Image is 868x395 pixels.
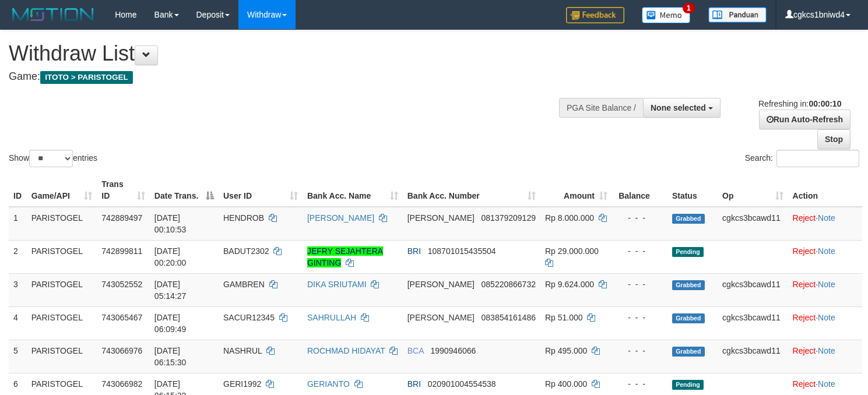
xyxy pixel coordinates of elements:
td: · [788,340,862,373]
span: Copy 108701015435504 to clipboard [428,246,496,256]
span: BADUT2302 [223,246,269,256]
span: Grabbed [672,280,705,290]
span: NASHRUL [223,346,262,355]
td: · [788,240,862,273]
a: Reject [793,246,816,256]
span: 743065467 [101,313,142,322]
button: None selected [643,98,721,118]
td: cgkcs3bcawd11 [718,273,788,306]
div: - - - [617,278,663,290]
a: Reject [793,346,816,355]
a: Note [818,379,835,389]
input: Search: [776,150,859,167]
th: Action [788,174,862,207]
strong: 00:00:10 [809,99,841,108]
a: Note [818,346,835,355]
a: Reject [793,213,816,223]
th: User ID: activate to sort column ascending [219,174,303,207]
td: PARISTOGEL [27,340,97,373]
span: [DATE] 00:10:53 [154,213,187,234]
span: BCA [407,346,424,355]
th: Game/API: activate to sort column ascending [27,174,97,207]
td: PARISTOGEL [27,306,97,340]
td: PARISTOGEL [27,240,97,273]
a: DIKA SRIUTAMI [307,280,367,289]
span: Copy 1990946066 to clipboard [430,346,476,355]
span: Copy 083854161486 to clipboard [482,313,536,322]
td: · [788,207,862,241]
span: [PERSON_NAME] [407,213,475,223]
span: Pending [672,247,704,257]
span: [PERSON_NAME] [407,313,475,322]
th: Amount: activate to sort column ascending [540,174,612,207]
span: Rp 9.624.000 [545,280,594,289]
span: Copy 020901004554538 to clipboard [428,379,496,389]
span: 1 [683,3,695,13]
a: ROCHMAD HIDAYAT [307,346,385,355]
span: Rp 400.000 [545,379,587,389]
div: - - - [617,312,663,323]
td: 1 [9,207,27,241]
span: Copy 081379209129 to clipboard [482,213,536,223]
td: PARISTOGEL [27,273,97,306]
span: Grabbed [672,347,705,357]
th: Balance [612,174,667,207]
td: cgkcs3bcawd11 [718,207,788,241]
th: Bank Acc. Number: activate to sort column ascending [403,174,540,207]
th: Status [667,174,718,207]
img: panduan.png [708,7,767,23]
a: Reject [793,280,816,289]
h4: Game: [9,71,567,83]
a: Note [818,213,835,223]
span: [DATE] 06:15:30 [154,346,187,367]
span: GAMBREN [223,280,265,289]
span: GERI1992 [223,379,261,389]
span: Rp 495.000 [545,346,587,355]
td: 5 [9,340,27,373]
label: Search: [745,150,859,167]
span: [DATE] 06:09:49 [154,313,187,334]
span: SACUR12345 [223,313,275,322]
a: GERIANTO [307,379,350,389]
span: Grabbed [672,214,705,224]
th: Bank Acc. Name: activate to sort column ascending [303,174,403,207]
img: Feedback.jpg [566,7,624,23]
a: Note [818,280,835,289]
a: Run Auto-Refresh [759,110,851,129]
span: HENDROB [223,213,264,223]
td: PARISTOGEL [27,207,97,241]
a: Note [818,246,835,256]
div: - - - [617,212,663,224]
th: ID [9,174,27,207]
div: - - - [617,345,663,357]
td: 4 [9,306,27,340]
span: 742899811 [101,246,142,256]
td: · [788,306,862,340]
span: Rp 29.000.000 [545,246,599,256]
span: Refreshing in: [758,99,841,108]
a: SAHRULLAH [307,313,356,322]
span: BRI [407,379,421,389]
th: Date Trans.: activate to sort column descending [150,174,219,207]
td: 2 [9,240,27,273]
span: Grabbed [672,313,705,323]
td: · [788,273,862,306]
span: Pending [672,380,704,390]
a: Note [818,313,835,322]
span: 743066976 [101,346,142,355]
span: Rp 51.000 [545,313,583,322]
th: Trans ID: activate to sort column ascending [97,174,150,207]
h1: Withdraw List [9,42,567,65]
span: Rp 8.000.000 [545,213,594,223]
a: Reject [793,379,816,389]
span: None selected [651,103,706,112]
div: - - - [617,245,663,257]
select: Showentries [29,150,73,167]
span: [DATE] 00:20:00 [154,246,187,267]
span: Copy 085220866732 to clipboard [482,280,536,289]
a: [PERSON_NAME] [307,213,374,223]
img: Button%20Memo.svg [642,7,691,23]
span: ITOTO > PARISTOGEL [40,71,133,84]
span: [DATE] 05:14:27 [154,280,187,301]
span: 743052552 [101,280,142,289]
